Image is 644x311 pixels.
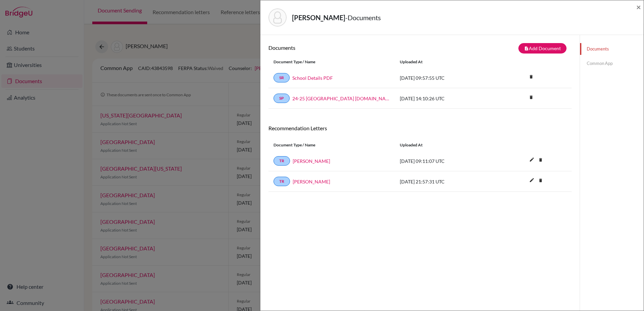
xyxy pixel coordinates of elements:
a: Documents [580,43,644,55]
i: note_add [524,46,529,51]
h6: Documents [268,44,420,51]
a: SR [273,73,290,82]
a: delete [536,176,546,185]
button: edit [526,155,538,165]
span: × [636,2,641,12]
a: TR [273,156,290,166]
a: Common App [580,58,644,69]
a: 24-25 [GEOGRAPHIC_DATA] [DOMAIN_NAME]_wide [292,95,390,102]
div: Uploaded at [395,59,496,65]
strong: [PERSON_NAME] [292,13,345,22]
a: [PERSON_NAME] [293,158,330,165]
div: [DATE] 14:10:26 UTC [395,95,496,102]
i: delete [526,92,536,102]
button: note_addAdd Document [518,43,567,54]
a: [PERSON_NAME] [293,178,330,185]
h6: Recommendation Letters [268,125,572,131]
div: Document Type / Name [268,142,395,148]
div: Document Type / Name [268,59,395,65]
button: Close [636,3,641,11]
i: delete [526,72,536,82]
i: edit [526,175,537,185]
a: delete [526,73,536,82]
span: - Documents [345,13,381,22]
i: delete [536,155,546,165]
a: delete [526,93,536,102]
a: delete [536,156,546,165]
div: [DATE] 09:57:55 UTC [395,74,496,81]
span: [DATE] 09:11:07 UTC [400,158,445,164]
a: TR [273,177,290,186]
i: delete [536,175,546,185]
a: SP [273,94,290,103]
span: [DATE] 21:57:31 UTC [400,179,445,184]
i: edit [526,154,537,165]
a: School Details PDF [292,74,333,81]
button: edit [526,176,538,186]
div: Uploaded at [395,142,496,148]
